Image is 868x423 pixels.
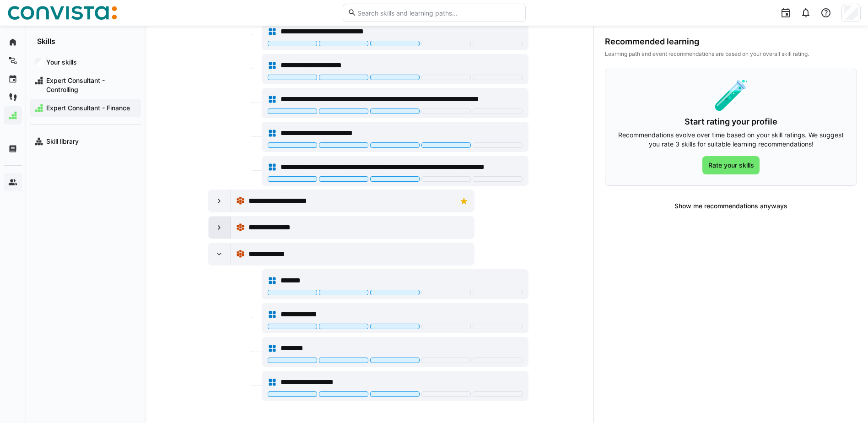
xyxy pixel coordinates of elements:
button: Rate your skills [702,156,760,174]
span: Expert Consultant - Controlling [45,76,136,94]
div: 🧪 [616,80,846,109]
span: Show me recommendations anyways [673,201,789,211]
div: Recommended learning [605,37,857,47]
span: Expert Consultant - Finance [45,103,136,113]
span: Rate your skills [707,161,755,170]
h3: Start rating your profile [616,117,846,127]
input: Search skills and learning paths… [356,9,520,17]
button: Show me recommendations anyways [669,197,793,215]
p: Recommendations evolve over time based on your skill ratings. We suggest you rate 3 skills for su... [616,130,846,149]
div: Learning path and event recommendations are based on your overall skill rating. [605,50,857,58]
